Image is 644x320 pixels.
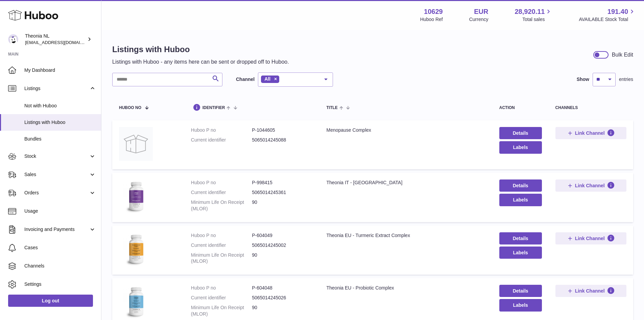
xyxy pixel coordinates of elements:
[515,7,552,23] a: 28,920.11 Total sales
[24,263,96,269] span: Channels
[575,183,605,189] span: Link Channel
[119,106,141,110] span: Huboo no
[252,199,313,212] dd: 90
[8,34,18,44] img: internalAdmin-10629@internal.huboo.com
[499,194,542,206] button: Labels
[499,299,542,311] button: Labels
[420,16,443,23] div: Huboo Ref
[252,127,313,133] dd: P-1044605
[25,40,99,45] span: [EMAIL_ADDRESS][DOMAIN_NAME]
[202,106,225,110] span: identifier
[499,247,542,259] button: Labels
[612,51,633,59] div: Bulk Edit
[326,127,485,133] div: Menopause Complex
[119,232,153,266] img: Theonia EU - Turmeric Extract Complex
[424,7,443,16] strong: 10629
[119,179,153,213] img: Theonia IT - Collagen Complex
[191,127,252,133] dt: Huboo P no
[499,232,542,244] a: Details
[579,7,636,23] a: 191.40 AVAILABLE Stock Total
[326,232,485,239] div: Theonia EU - Turmeric Extract Complex
[555,285,626,297] button: Link Channel
[24,226,89,233] span: Invoicing and Payments
[326,179,485,186] div: Theonia IT - [GEOGRAPHIC_DATA]
[191,199,252,212] dt: Minimum Life On Receipt (MLOR)
[119,285,153,319] img: Theonia EU - Probiotic Complex
[252,295,313,301] dd: 5065014245026
[579,16,636,23] span: AVAILABLE Stock Total
[555,127,626,139] button: Link Channel
[499,106,542,110] div: action
[191,304,252,317] dt: Minimum Life On Receipt (MLOR)
[252,189,313,196] dd: 5065014245361
[24,67,96,73] span: My Dashboard
[191,179,252,186] dt: Huboo P no
[24,103,96,109] span: Not with Huboo
[575,235,605,241] span: Link Channel
[252,242,313,249] dd: 5065014245002
[24,85,89,92] span: Listings
[24,153,89,159] span: Stock
[112,58,289,66] p: Listings with Huboo - any items here can be sent or dropped off to Huboo.
[112,44,289,55] h1: Listings with Huboo
[499,179,542,192] a: Details
[264,76,270,82] span: All
[252,285,313,291] dd: P-604048
[191,189,252,196] dt: Current identifier
[575,288,605,294] span: Link Channel
[24,281,96,287] span: Settings
[191,252,252,265] dt: Minimum Life On Receipt (MLOR)
[619,76,633,83] span: entries
[499,141,542,153] button: Labels
[252,179,313,186] dd: P-998415
[326,106,337,110] span: title
[191,285,252,291] dt: Huboo P no
[252,137,313,143] dd: 5065014245088
[469,16,488,23] div: Currency
[191,137,252,143] dt: Current identifier
[8,295,93,307] a: Log out
[577,76,589,83] label: Show
[24,190,89,196] span: Orders
[515,7,545,16] span: 28,920.11
[326,285,485,291] div: Theonia EU - Probiotic Complex
[555,179,626,192] button: Link Channel
[24,136,96,142] span: Bundles
[25,33,86,46] div: Theonia NL
[575,130,605,136] span: Link Channel
[607,7,628,16] span: 191.40
[522,16,552,23] span: Total sales
[24,244,96,251] span: Cases
[191,242,252,249] dt: Current identifier
[24,171,89,178] span: Sales
[119,127,153,161] img: Menopause Complex
[24,208,96,214] span: Usage
[236,76,255,83] label: Channel
[555,232,626,244] button: Link Channel
[24,119,96,126] span: Listings with Huboo
[252,252,313,265] dd: 90
[191,295,252,301] dt: Current identifier
[499,127,542,139] a: Details
[252,304,313,317] dd: 90
[474,7,488,16] strong: EUR
[555,106,626,110] div: channels
[191,232,252,239] dt: Huboo P no
[252,232,313,239] dd: P-604049
[499,285,542,297] a: Details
